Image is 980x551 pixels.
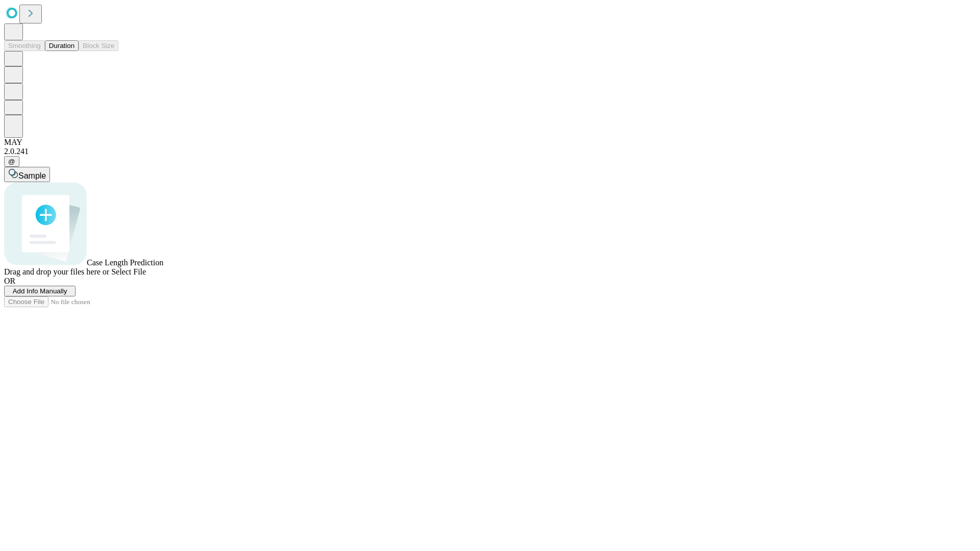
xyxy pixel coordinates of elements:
[4,138,976,147] div: MAY
[8,158,15,165] span: @
[79,40,118,51] button: Block Size
[4,277,15,285] span: OR
[4,147,976,156] div: 2.0.241
[87,258,163,267] span: Case Length Prediction
[4,286,76,296] button: Add Info Manually
[4,167,50,182] button: Sample
[4,267,109,276] span: Drag and drop your files here or
[4,156,19,167] button: @
[111,267,146,276] span: Select File
[4,40,45,51] button: Smoothing
[18,171,46,180] span: Sample
[13,287,67,295] span: Add Info Manually
[45,40,79,51] button: Duration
